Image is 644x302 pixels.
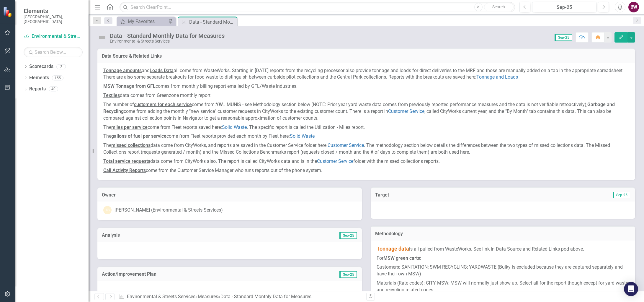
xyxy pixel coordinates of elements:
[24,47,83,57] input: Search Below...
[375,192,486,198] h3: Target
[102,233,230,238] h3: Analysis
[103,82,629,91] p: comes from monthly billing report emailed by GFL/Waste Industries.
[624,282,638,296] div: Open Intercom Messenger
[383,255,420,261] u: MSW green carts
[102,53,631,59] h3: Data Source & Related Links
[388,108,424,114] a: Customer Service
[103,141,629,157] p: The data come from CityWorks, and reports are saved in the Customer Service folder here: . The me...
[492,4,505,9] span: Search
[103,206,112,214] div: TS
[24,33,83,40] a: Environmental & Streets Services
[127,294,195,299] a: Environmental & Streets Services
[532,2,596,12] button: Sep-25
[49,87,58,92] div: 40
[115,207,223,214] div: [PERSON_NAME] (Environmental & Streets Services)
[103,100,629,123] p: The number of come from: = MUNIS - see Methodology section below (NOTE: Prior year yard waste dat...
[24,14,83,24] small: [GEOGRAPHIC_DATA], [GEOGRAPHIC_DATA]
[128,18,167,25] div: My Favorites
[111,124,148,130] u: miles per service
[103,132,629,141] p: The come from Fleet reports provided each month by Fleet here:
[103,157,629,166] p: data come from CityWorks also. The report is called CityWorks data and is in the folder with the ...
[377,279,629,295] p: Materials (Rate codes): CITY MSW; MSW will normally just show up. Select all for the report thoug...
[102,192,357,198] h3: Owner
[29,86,46,92] a: Reports
[110,33,225,39] div: Data - Standard Monthly Data for Measures
[377,245,629,254] p: is all pulled from WasteWorks. See link in Data Source and Related Links pod above.
[118,293,362,300] div: » »
[377,263,629,279] p: Customers: SANITATION; SWM RECYCLING; YARDWASTE (Bulky is excluded because they are captured sepa...
[103,123,629,132] p: The come from Fleet reports saved here: . The specific report is called the Utilization - Miles r...
[103,67,629,82] p: and all come from WasteWorks. Starting in [DATE] reports from the recycling processor also provid...
[220,294,311,299] div: Data - Standard Monthly Data for Measures
[150,68,174,73] u: Loads Data
[216,102,223,107] strong: YW
[377,246,409,252] span: Tonnage data
[111,133,166,139] u: gallons of fuel per service
[29,63,53,70] a: Scorecards
[3,7,13,17] img: ClearPoint Strategy
[377,254,629,263] p: For :
[103,166,629,174] p: come from the Customer Service Manager who runs reports out of the phone system.
[317,158,353,164] a: Customer Service
[120,2,515,12] input: Search ClearPoint...
[56,64,66,69] div: 2
[111,142,151,148] u: missed collections
[103,91,629,100] p: data comes from Greenzone monthly report.
[534,4,594,11] div: Sep-25
[103,158,150,164] u: Total service requests
[628,2,639,12] button: BW
[290,133,315,139] a: Solid Waste
[118,18,167,25] a: My Favorites
[110,39,225,43] div: Environmental & Streets Services
[484,3,514,11] button: Search
[375,231,631,236] h3: Methodology
[103,168,146,173] u: Call Activity Reports
[189,18,236,26] div: Data - Standard Monthly Data for Measures
[476,74,518,80] a: Tonnage and Loads
[29,74,49,81] a: Elements
[24,7,83,14] span: Elements
[222,124,247,130] a: Solid Waste
[134,102,192,107] u: customers for each service
[102,272,294,277] h3: Action/Improvement Plan
[339,271,357,278] span: Sep-25
[328,142,364,148] a: Customer Service
[103,92,120,98] u: Textiles
[103,68,142,73] u: Tonnage amounts
[339,232,357,239] span: Sep-25
[103,83,156,89] strong: MSW Tonnage from GFL
[613,192,630,198] span: Sep-25
[97,33,107,42] img: Not Defined
[103,102,615,114] strong: Garbage and Recycling
[52,75,63,80] div: 155
[555,34,572,41] span: Sep-25
[198,294,218,299] a: Measures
